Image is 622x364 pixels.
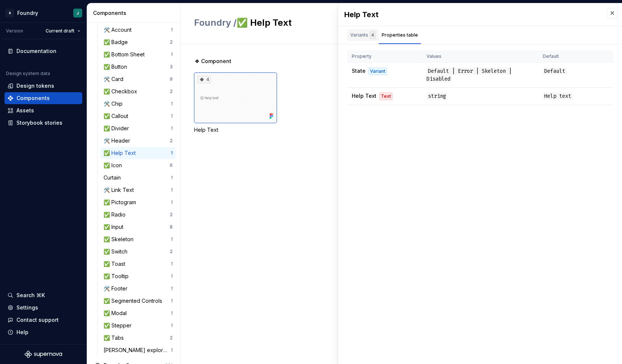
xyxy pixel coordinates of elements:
a: ✅ Checkbox2 [101,85,176,97]
div: 1 [171,236,173,242]
div: ✅ Checkbox [104,88,140,95]
a: ✅ Switch2 [101,246,176,258]
div: 1 [171,113,173,119]
a: ✅ Button3 [101,61,176,73]
div: 🛠️ Card [104,75,126,83]
div: 2 [170,249,173,255]
div: 1 [171,175,173,181]
div: 🛠️ Link Text [104,186,137,194]
th: Property [347,50,422,63]
div: [PERSON_NAME] exploration [104,346,171,354]
a: ✅ Radio2 [101,209,176,221]
div: 4 [197,76,211,83]
button: Contact support [4,314,82,326]
th: Values [422,50,538,63]
div: ✅ Segmented Controls [104,297,165,305]
div: 🛠️ Account [104,26,135,34]
div: ✅ Toast [104,260,128,268]
a: ✅ Modal1 [101,307,176,319]
a: ✅ Skeleton1 [101,233,176,245]
a: Assets [4,105,82,116]
div: Help Text [344,9,600,20]
div: 1 [171,52,173,57]
div: Components [16,94,50,102]
div: Design system data [6,71,50,77]
div: Contact support [16,316,59,324]
a: 🛠️ Footer1 [101,283,176,295]
a: ✅ Badge2 [101,36,176,48]
div: 🛠️ Header [104,137,133,144]
div: ✅ Bottom Sheet [104,51,148,58]
span: Current draft [46,28,74,34]
button: Help [4,326,82,338]
div: 1 [171,261,173,267]
a: Supernova Logo [25,351,62,358]
div: 🛠️ Chip [104,100,126,108]
span: Default | Error | Skeleton | Disabled [427,68,512,83]
div: Search ⌘K [16,292,45,299]
div: Variants [350,31,376,39]
a: ✅ Divider1 [101,122,176,134]
span: State [352,68,366,74]
div: Variant [369,68,387,75]
div: ✅ Tooltip [104,273,132,280]
div: 🛠️ Footer [104,285,130,292]
div: Settings [16,304,38,311]
div: 1 [171,199,173,205]
div: ✅ Pictogram [104,199,139,206]
a: ✅ Toast1 [101,258,176,270]
span: Default [543,68,567,75]
div: ✅ Modal [104,309,130,317]
a: Components [4,92,82,104]
div: Properties table [382,31,418,39]
div: ✅ Callout [104,112,131,120]
a: ✅ Stepper1 [101,320,176,332]
div: 1 [171,273,173,279]
div: ✅ Switch [104,248,130,255]
a: Documentation [4,45,82,57]
a: Curtain1 [101,172,176,184]
div: Assets [16,107,34,114]
div: Help [16,329,28,336]
a: ✅ Bottom Sheet1 [101,49,176,60]
a: ✅ Callout1 [101,110,176,122]
div: Help Text [194,126,277,134]
button: Search ⌘K [4,289,82,301]
div: ✅ Divider [104,125,132,132]
div: ✅ Button [104,63,130,71]
div: 2 [170,138,173,144]
button: AFoundryJ [1,5,85,21]
div: 1 [171,310,173,316]
div: Components [93,9,177,17]
div: 2 [170,88,173,94]
span: Help Text [352,93,376,99]
div: 2 [170,39,173,45]
a: [PERSON_NAME] exploration1 [101,344,176,356]
a: ✅ Input8 [101,221,176,233]
div: 1 [171,347,173,353]
div: 1 [171,27,173,33]
div: Curtain [104,174,124,181]
div: ✅ Radio [104,211,129,218]
span: ❖ Component [195,57,231,65]
div: Version [6,28,23,34]
a: 🛠️ Card9 [101,73,176,85]
a: 🛠️ Header2 [101,135,176,147]
div: Design tokens [16,82,54,90]
div: 1 [171,298,173,304]
div: 4 [370,31,376,39]
div: 1 [171,323,173,329]
div: 1 [171,150,173,156]
div: ✅ Skeleton [104,236,136,243]
div: 6 [170,162,173,168]
a: Settings [4,302,82,314]
a: ✅ Segmented Controls1 [101,295,176,307]
div: Documentation [16,47,56,55]
div: 3 [170,64,173,70]
div: 1 [171,125,173,131]
a: ✅ Tabs2 [101,332,176,344]
a: 🛠️ Account1 [101,24,176,36]
a: ✅ Icon6 [101,159,176,171]
button: Current draft [42,26,84,36]
a: Storybook stories [4,117,82,129]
